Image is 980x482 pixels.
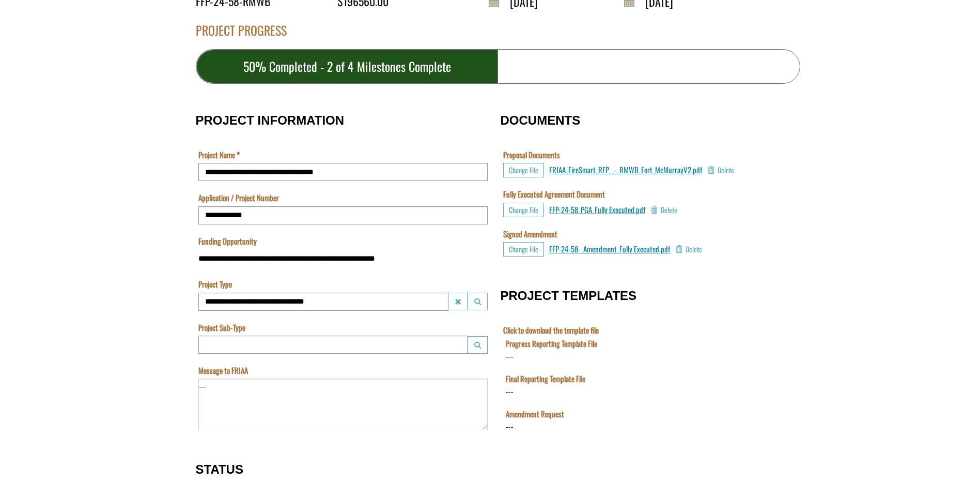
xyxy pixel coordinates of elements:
[3,48,10,58] div: ---
[196,463,490,476] h3: STATUS
[196,103,490,442] fieldset: PROJECT INFORMATION
[196,114,490,127] h3: PROJECT INFORMATION
[198,336,468,354] input: Project Sub-Type
[707,163,734,177] button: Delete
[501,114,785,127] h3: DOCUMENTS
[549,243,670,254] a: FFP-24-58-_Amendment_Fully Executed.pdf
[501,103,785,268] fieldset: DOCUMENTS
[196,21,800,49] div: PROJECT PROGRESS
[675,242,702,257] button: Delete
[503,325,599,336] label: Click to download the template file
[198,365,248,376] label: Message to FRIAA
[3,70,61,81] label: File field for users to download amendment request template
[198,249,488,267] input: Funding Opportunity
[503,189,605,200] label: Fully Executed Agreement Document
[198,236,257,247] label: Funding Opportunity
[3,83,10,94] div: ---
[196,50,498,83] div: 50% Completed - 2 of 4 Milestones Complete
[503,229,557,239] label: Signed Amendment
[448,293,468,310] button: Project Type Clear lookup field
[198,192,279,203] label: Application / Project Number
[198,322,245,333] label: Project Sub-Type
[501,289,785,303] h3: PROJECT TEMPLATES
[503,203,544,217] button: Choose File for Fully Executed Agreement Document
[198,381,206,391] div: —
[198,149,240,160] label: Project Name
[198,279,232,290] label: Project Type
[198,163,488,181] input: Project Name
[549,164,702,175] a: FRIAA_FireSmart_RFP__-_RMWB_Fort_McMurrayV2.pdf
[3,35,82,46] label: Final Reporting Template File
[549,204,645,215] a: FFP-24-58_PGA_Fully Executed.pdf
[198,379,488,430] textarea: Message to FRIAA
[503,149,560,160] label: Proposal Documents
[503,242,544,257] button: Choose File for Signed Amendment
[468,293,488,310] button: Project Type Launch lookup modal
[468,336,488,354] button: Project Sub-Type Launch lookup modal
[503,163,544,177] button: Choose File for Proposal Documents
[501,278,785,457] fieldset: PROJECT TEMPLATES
[650,203,677,217] button: Delete
[198,293,448,311] input: Project Type
[3,12,10,23] div: ---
